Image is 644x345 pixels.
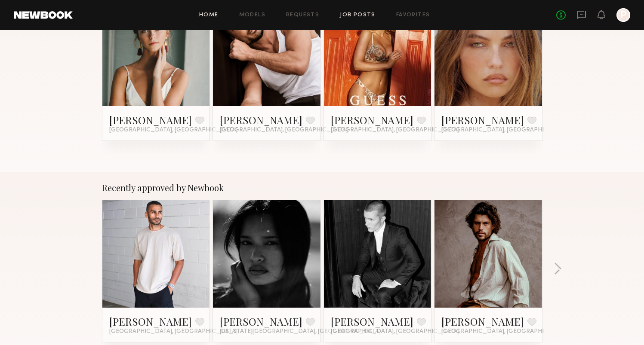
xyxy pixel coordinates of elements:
div: Recently approved by Newbook [102,183,542,193]
span: [US_STATE][GEOGRAPHIC_DATA], [GEOGRAPHIC_DATA] [220,328,381,335]
a: [PERSON_NAME] [220,314,302,328]
span: [GEOGRAPHIC_DATA], [GEOGRAPHIC_DATA] [441,127,570,134]
a: [PERSON_NAME] [109,113,192,127]
span: [GEOGRAPHIC_DATA], [GEOGRAPHIC_DATA] [441,328,570,335]
a: Job Posts [340,12,376,18]
a: [PERSON_NAME] [331,314,413,328]
a: [PERSON_NAME] [220,113,302,127]
a: Home [199,12,219,18]
a: Favorites [396,12,430,18]
a: Models [239,12,265,18]
a: [PERSON_NAME] [109,314,192,328]
a: [PERSON_NAME] [441,314,524,328]
a: Requests [286,12,319,18]
span: [GEOGRAPHIC_DATA], [GEOGRAPHIC_DATA] [331,328,459,335]
a: P [616,8,630,22]
span: [GEOGRAPHIC_DATA], [GEOGRAPHIC_DATA] [220,127,348,134]
a: [PERSON_NAME] [331,113,413,127]
span: [GEOGRAPHIC_DATA], [GEOGRAPHIC_DATA] [331,127,459,134]
span: [GEOGRAPHIC_DATA], [GEOGRAPHIC_DATA] [109,127,237,134]
a: [PERSON_NAME] [441,113,524,127]
span: [GEOGRAPHIC_DATA], [GEOGRAPHIC_DATA] [109,328,237,335]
